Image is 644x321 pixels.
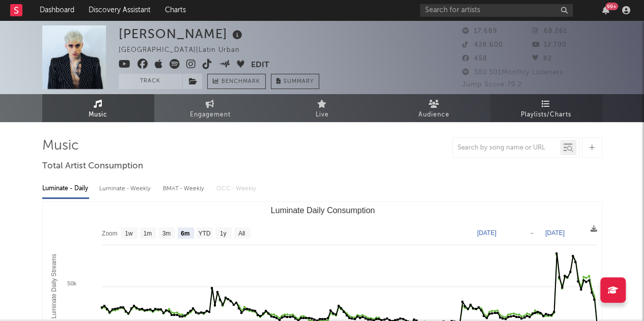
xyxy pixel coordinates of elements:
[270,206,375,215] text: Luminate Daily Consumption
[221,76,260,88] span: Benchmark
[190,109,231,121] span: Engagement
[143,230,152,237] text: 1m
[251,59,269,72] button: Edit
[198,230,210,237] text: YTD
[532,42,567,48] span: 12.700
[420,4,573,17] input: Search for artists
[50,254,57,318] text: Luminate Daily Streams
[521,109,571,121] span: Playlists/Charts
[378,94,490,122] a: Audience
[219,230,226,237] text: 1y
[532,28,567,35] span: 68.261
[462,28,497,35] span: 17.689
[42,94,154,122] a: Music
[284,79,314,84] span: Summary
[207,74,266,89] a: Benchmark
[453,144,560,152] input: Search by song name or URL
[490,94,602,122] a: Playlists/Charts
[119,25,245,42] div: [PERSON_NAME]
[42,160,143,172] span: Total Artist Consumption
[462,81,522,88] span: Jump Score: 79.2
[271,74,319,89] button: Summary
[238,230,245,237] text: All
[181,230,189,237] text: 6m
[119,44,251,56] div: [GEOGRAPHIC_DATA] | Latin Urban
[477,229,496,237] text: [DATE]
[125,230,133,237] text: 1w
[99,180,153,197] div: Luminate - Weekly
[528,229,535,237] text: →
[316,109,329,121] span: Live
[545,229,565,237] text: [DATE]
[162,230,171,237] text: 3m
[102,230,118,237] text: Zoom
[605,3,618,10] div: 99 +
[154,94,266,122] a: Engagement
[119,74,182,89] button: Track
[462,55,487,62] span: 458
[602,6,609,14] button: 99+
[462,69,564,76] span: 380.501 Monthly Listeners
[532,55,552,62] span: 82
[163,180,206,197] div: BMAT - Weekly
[462,42,503,48] span: 428.600
[418,109,450,121] span: Audience
[67,280,76,286] text: 50k
[266,94,378,122] a: Live
[89,109,107,121] span: Music
[42,180,89,197] div: Luminate - Daily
